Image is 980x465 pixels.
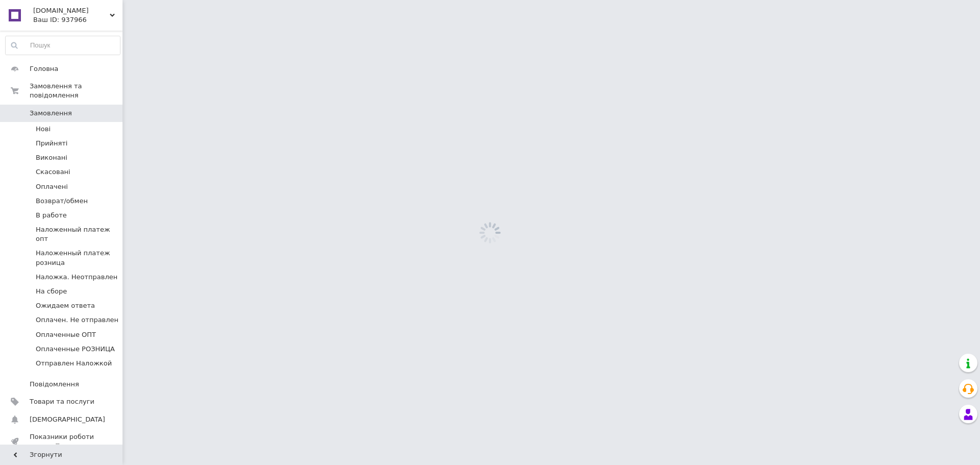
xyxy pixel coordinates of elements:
[6,36,120,55] input: Пошук
[36,287,67,296] span: На сборе
[33,15,122,25] div: Ваш ID: 937966
[36,182,68,191] span: Оплачені
[36,167,70,177] span: Скасовані
[30,380,79,389] span: Повідомлення
[36,273,117,282] span: Наложка. Неотправлен
[30,397,94,406] span: Товари та послуги
[36,197,88,206] span: Возврат/обмен
[36,315,118,325] span: Оплачен. Не отправлен
[30,415,105,424] span: [DEMOGRAPHIC_DATA]
[36,139,67,148] span: Прийняті
[30,64,58,74] span: Головна
[36,225,119,243] span: Наложенный платеж опт
[36,125,51,134] span: Нові
[36,153,67,162] span: Виконані
[36,359,112,368] span: Отправлен Наложкой
[30,432,94,451] span: Показники роботи компанії
[30,109,72,118] span: Замовлення
[36,301,95,310] span: Ожидаем ответа
[36,330,96,339] span: Оплаченные ОПТ
[36,211,67,220] span: В работе
[36,249,119,267] span: Наложенный платеж розница
[36,345,115,354] span: Оплаченные РОЗНИЦА
[33,6,110,15] span: sez-on.com
[30,82,122,100] span: Замовлення та повідомлення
